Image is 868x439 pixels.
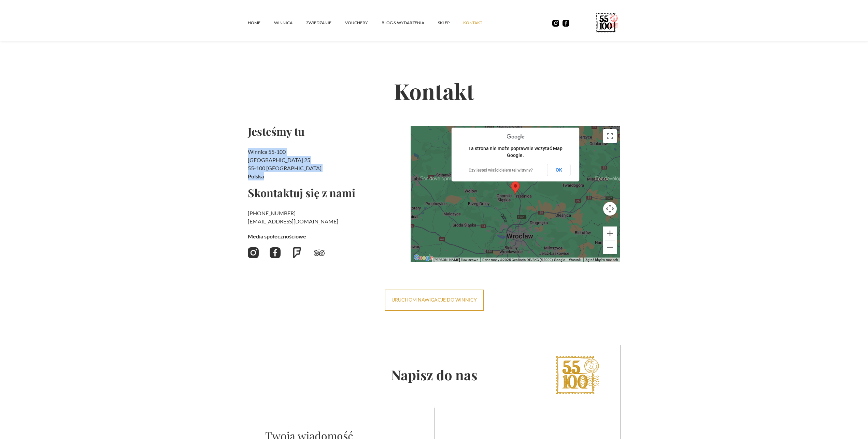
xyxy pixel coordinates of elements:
[412,253,435,262] a: Pokaż ten obszar w Mapach Google (otwiera się w nowym oknie)
[585,258,618,262] a: Zgłoś błąd w mapach
[248,209,405,225] h2: ‍
[248,366,620,384] h2: Napisz do nas
[248,126,405,137] h2: Jesteśmy tu
[248,13,274,33] a: Home
[382,13,438,33] a: Blog & Wydarzenia
[248,173,264,179] strong: Polska
[511,181,520,194] div: Map pin
[603,202,617,216] button: Sterowanie kamerą na mapie
[248,233,306,239] strong: Media społecznościowe
[482,258,565,262] span: Dane mapy ©2025 GeoBasis-DE/BKG (©2009), Google
[248,218,338,224] a: [EMAIL_ADDRESS][DOMAIN_NAME]
[433,258,478,262] button: Skróty klawiszowe
[306,13,345,33] a: ZWIEDZANIE
[603,240,617,254] button: Pomniejsz
[603,129,617,143] button: Włącz widok pełnoekranowy
[547,164,571,176] button: OK
[248,56,621,126] h2: Kontakt
[463,13,496,33] a: kontakt
[412,253,435,262] img: Google
[438,13,463,33] a: SKLEP
[569,258,581,262] a: Warunki (otwiera się w nowej karcie)
[274,13,306,33] a: winnica
[248,210,296,216] a: [PHONE_NUMBER]
[603,226,617,240] button: Powiększ
[345,13,382,33] a: vouchery
[248,187,405,198] h2: Skontaktuj się z nami
[385,290,484,311] a: uruchom nawigację do winnicy
[248,148,405,180] h2: Winnica 55-100 [GEOGRAPHIC_DATA] 25 55-100 [GEOGRAPHIC_DATA]
[469,168,533,173] a: Czy jesteś właścicielem tej witryny?
[468,146,563,158] span: Ta strona nie może poprawnie wczytać Map Google.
